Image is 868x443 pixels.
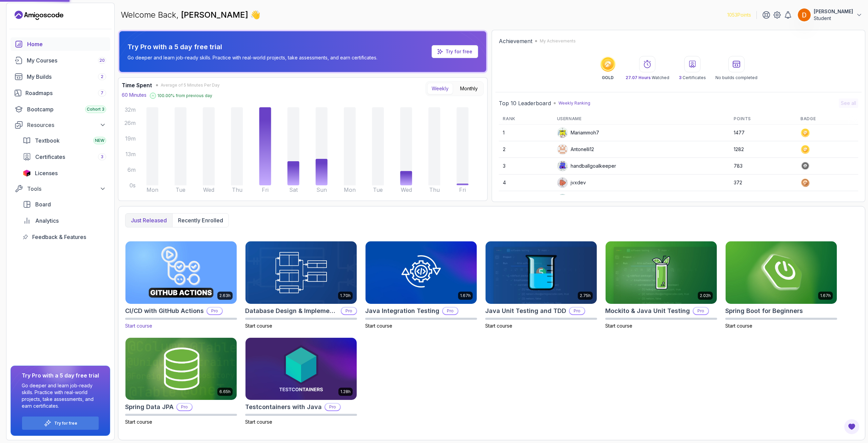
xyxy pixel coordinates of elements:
[35,136,60,145] span: Textbook
[245,241,357,329] a: Database Design & Implementation card1.70hDatabase Design & ImplementationProStart course
[121,10,260,20] p: Welcome Back,
[101,74,103,79] span: 2
[19,230,110,244] a: feedback
[557,127,599,138] div: Mariammoh7
[557,177,586,188] div: jvxdev
[127,54,377,61] p: Go deeper and learn job-ready skills. Practice with real-world projects, take assessments, and ea...
[606,241,717,304] img: Mockito & Java Unit Testing card
[157,93,212,98] p: 100.00 % from previous day
[245,323,272,329] span: Start course
[401,186,412,193] tspan: Wed
[558,100,590,106] p: Weekly Ranking
[557,128,568,138] img: default monster avatar
[570,308,585,314] p: Pro
[814,8,853,15] p: [PERSON_NAME]
[11,70,110,84] a: builds
[693,308,708,314] p: Pro
[605,241,717,329] a: Mockito & Java Unit Testing card2.02hMockito & Java Unit TestingProStart course
[32,233,86,241] span: Feedback & Features
[245,338,357,400] img: Testcontainers with Java card
[219,389,231,394] p: 6.65h
[125,402,174,412] h2: Spring Data JPA
[605,306,690,316] h2: Mockito & Java Unit Testing
[35,153,65,161] span: Certificates
[557,194,588,205] div: Rionass
[605,323,632,329] span: Start course
[341,308,356,314] p: Pro
[580,293,591,298] p: 2.75h
[35,169,58,177] span: Licenses
[499,191,553,208] td: 5
[27,73,106,81] div: My Builds
[245,337,357,426] a: Testcontainers with Java card1.28hTestcontainers with JavaProStart course
[245,402,322,412] h2: Testcontainers with Java
[460,293,471,298] p: 1.67h
[499,113,553,125] th: Rank
[344,186,356,193] tspan: Mon
[245,419,272,425] span: Start course
[125,419,152,425] span: Start course
[679,75,706,80] p: Certificates
[429,186,440,193] tspan: Thu
[127,166,136,173] tspan: 6m
[499,125,553,141] td: 1
[219,293,231,298] p: 2.63h
[177,404,192,410] p: Pro
[446,48,472,55] a: Try for free
[485,323,512,329] span: Start course
[626,75,669,80] p: Watched
[27,121,106,129] div: Resources
[499,158,553,174] td: 3
[207,308,222,314] p: Pro
[796,113,858,125] th: Badge
[797,8,863,22] button: user profile image[PERSON_NAME]Student
[373,186,383,193] tspan: Tue
[262,186,269,193] tspan: Fri
[11,103,110,116] a: bootcamp
[820,293,831,298] p: 1.67h
[131,216,167,224] p: Just released
[725,306,803,316] h2: Spring Boot for Beginners
[340,293,351,298] p: 1.70h
[499,99,551,107] h2: Top 10 Leaderboard
[715,75,757,80] p: No builds completed
[25,89,106,97] div: Roadmaps
[11,119,110,131] button: Resources
[125,106,136,113] tspan: 32m
[725,323,752,329] span: Start course
[27,105,106,113] div: Bootcamp
[725,241,837,329] a: Spring Boot for Beginners card1.67hSpring Boot for BeginnersStart course
[726,241,837,304] img: Spring Boot for Beginners card
[486,241,597,304] img: Java Unit Testing and TDD card
[22,416,99,430] button: Try for free
[844,419,860,435] button: Open Feedback Button
[99,58,105,63] span: 20
[365,306,439,316] h2: Java Integration Testing
[123,240,239,305] img: CI/CD with GitHub Actions card
[54,421,77,426] a: Try for free
[125,338,237,400] img: Spring Data JPA card
[245,306,338,316] h2: Database Design & Implementation
[289,186,298,193] tspan: Sat
[122,81,152,89] h3: Time Spent
[23,170,31,177] img: jetbrains icon
[95,138,104,143] span: NEW
[730,113,796,125] th: Points
[365,241,477,329] a: Java Integration Testing card1.67hJava Integration TestingProStart course
[122,92,146,98] p: 60 Minutes
[176,186,185,193] tspan: Tue
[19,134,110,147] a: textbook
[316,186,327,193] tspan: Sun
[730,174,796,191] td: 372
[557,178,568,188] img: default monster avatar
[19,214,110,227] a: analytics
[798,8,811,21] img: user profile image
[11,37,110,51] a: home
[730,141,796,158] td: 1282
[679,75,682,80] span: 3
[245,241,357,304] img: Database Design & Implementation card
[203,186,214,193] tspan: Wed
[19,166,110,180] a: licenses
